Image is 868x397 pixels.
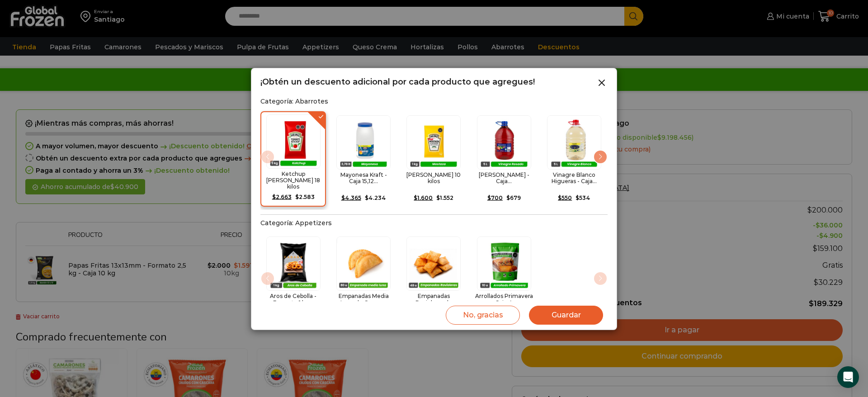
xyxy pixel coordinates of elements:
span: $ [272,194,276,200]
h2: [PERSON_NAME] - Caja... [474,172,533,185]
span: $ [506,194,510,201]
div: 4 / 15 [471,110,537,210]
bdi: 4.365 [341,194,361,201]
bdi: 2.663 [272,194,292,200]
button: Guardar [529,306,603,325]
span: $ [487,194,491,201]
div: 4 / 4 [471,231,537,331]
div: 3 / 4 [401,231,467,331]
div: 3 / 15 [401,110,467,210]
bdi: 1.552 [436,194,453,201]
bdi: 1.600 [414,194,433,201]
h2: Arrollados Primavera - Caja 4... [474,293,533,306]
bdi: 2.583 [295,194,315,200]
bdi: 4.234 [365,194,386,201]
div: Next slide [593,150,608,164]
div: 2 / 15 [330,110,396,210]
h2: Categoría: Appetizers [260,219,608,227]
span: $ [414,194,417,201]
div: Open Intercom Messenger [837,366,859,388]
span: $ [576,194,579,201]
button: No, gracias [446,306,520,325]
h2: ¡Obtén un descuento adicional por cada producto que agregues! [260,77,535,87]
span: $ [436,194,440,201]
span: $ [295,194,299,200]
h2: Vinagre Blanco Higueras - Caja... [545,172,604,185]
div: 5 / 15 [542,110,607,210]
h2: Ketchup [PERSON_NAME] 18 kilos [264,171,323,190]
h2: Mayonesa Kraft - Caja 15,12... [334,172,393,185]
span: $ [341,194,345,201]
h2: Aros de Cebolla - Formato 1 kg... [264,293,323,306]
div: 1 / 15 [260,110,326,210]
bdi: 550 [558,194,572,201]
div: 1 / 4 [260,231,326,331]
h2: Empanadas Media Luna de Queso... [334,293,393,306]
h2: [PERSON_NAME] 10 kilos [404,172,463,185]
div: 2 / 4 [330,231,396,331]
span: $ [365,194,368,201]
bdi: 534 [576,194,590,201]
h2: Categoría: Abarrotes [260,98,608,105]
h2: Empanadas Ravioleras de Queso... [404,293,463,312]
bdi: 679 [506,194,521,201]
bdi: 700 [487,194,503,201]
span: $ [558,194,561,201]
